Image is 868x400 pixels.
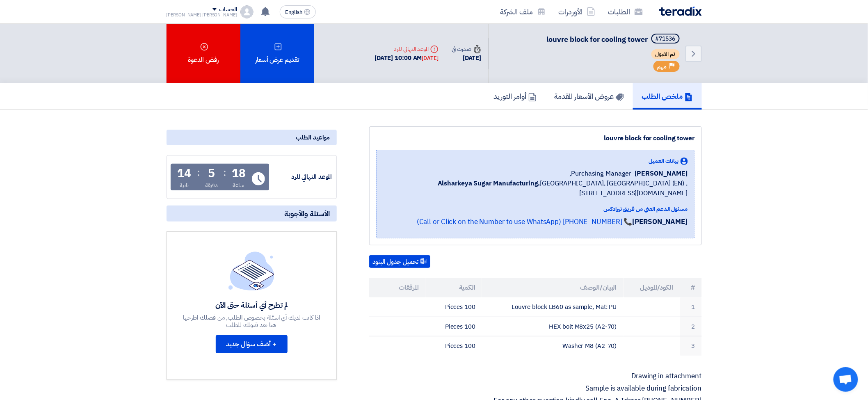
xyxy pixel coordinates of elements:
a: عروض الأسعار المقدمة [546,83,633,110]
div: دردشة مفتوحة [834,367,858,392]
h5: ملخص الطلب [642,91,693,101]
h5: عروض الأسعار المقدمة [555,91,624,101]
div: دقيقة [205,181,218,190]
div: الموعد النهائي للرد [375,45,439,53]
div: : [197,165,200,180]
span: تم القبول [651,49,680,59]
p: Sample is available during fabrication [369,384,702,393]
div: الحساب [219,6,237,13]
strong: [PERSON_NAME] [633,217,688,227]
div: [DATE] [452,53,481,63]
img: Teradix logo [659,7,702,16]
td: 100 Pieces [425,336,482,356]
button: + أضف سؤال جديد [216,335,288,353]
span: English [285,9,302,15]
th: المرفقات [369,278,426,297]
div: : [223,165,226,180]
span: الأسئلة والأجوبة [285,209,330,218]
div: [DATE] [422,54,439,62]
th: البيان/الوصف [482,278,624,297]
span: [PERSON_NAME] [635,169,688,178]
div: مسئول الدعم الفني من فريق تيرادكس [383,205,688,213]
div: [DATE] 10:00 AM [375,53,439,63]
div: ثانية [180,181,189,190]
td: Louvre block LB60 as sample, Mat: PU [482,297,624,317]
th: # [680,278,702,297]
a: أوامر التوريد [485,83,546,110]
td: 2 [680,317,702,336]
div: #71536 [656,36,676,42]
span: بيانات العميل [649,157,679,165]
div: 5 [208,168,215,179]
div: تقديم عرض أسعار [240,24,314,83]
img: profile_test.png [240,5,254,18]
div: صدرت في [452,45,481,53]
button: English [280,5,316,18]
div: الموعد النهائي للرد [271,172,332,182]
td: 100 Pieces [425,297,482,317]
h5: louvre block for cooling tower [547,34,681,45]
div: louvre block for cooling tower [376,133,695,143]
div: لم تطرح أي أسئلة حتى الآن [182,300,321,310]
h5: أوامر التوريد [494,91,537,101]
button: تحميل جدول البنود [369,255,430,268]
a: 📞 [PHONE_NUMBER] (Call or Click on the Number to use WhatsApp) [417,217,633,227]
td: 3 [680,336,702,356]
a: الطلبات [602,2,649,21]
div: 14 [177,168,191,179]
span: louvre block for cooling tower [547,34,648,45]
span: Purchasing Manager, [570,169,632,178]
span: [GEOGRAPHIC_DATA], [GEOGRAPHIC_DATA] (EN) ,[STREET_ADDRESS][DOMAIN_NAME] [383,178,688,198]
td: 100 Pieces [425,317,482,336]
span: مهم [658,63,667,71]
th: الكود/الموديل [624,278,680,297]
td: HEX bolt M8x25 (A2-70) [482,317,624,336]
div: ساعة [233,181,245,190]
div: رفض الدعوة [167,24,240,83]
div: مواعيد الطلب [167,130,337,145]
img: empty_state_list.svg [228,251,274,290]
a: الأوردرات [552,2,602,21]
a: ملف الشركة [494,2,552,21]
div: [PERSON_NAME] [PERSON_NAME] [167,13,237,17]
div: 18 [232,168,246,179]
th: الكمية [425,278,482,297]
td: 1 [680,297,702,317]
div: اذا كانت لديك أي اسئلة بخصوص الطلب, من فضلك اطرحها هنا بعد قبولك للطلب [182,314,321,329]
a: ملخص الطلب [633,83,702,110]
td: Washer M8 (A2-70) [482,336,624,356]
b: Alsharkeya Sugar Manufacturing, [438,178,540,188]
p: Drawing in attachment [369,372,702,380]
